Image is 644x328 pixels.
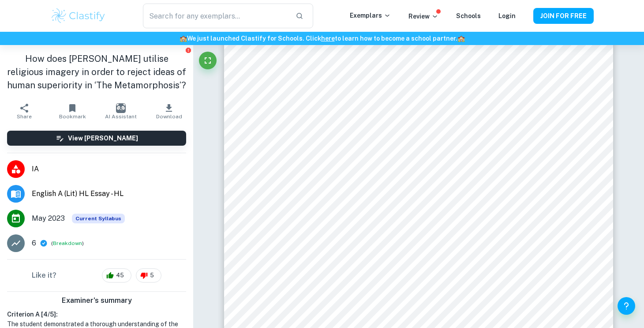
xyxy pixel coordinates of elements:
[51,239,84,248] span: ( )
[408,11,438,21] p: Review
[145,99,194,124] button: Download
[7,52,186,92] h1: How does [PERSON_NAME] utilise religious imagery in order to reject ideas of human superiority in...
[2,34,642,43] h6: We just launched Clastify for Schools. Click to learn how to become a school partner.
[136,268,161,283] div: 5
[49,99,97,124] button: Bookmark
[7,131,186,146] button: View [PERSON_NAME]
[59,113,86,120] span: Bookmark
[32,189,186,199] span: English A (Lit) HL Essay - HL
[4,295,190,306] h6: Examiner's summary
[498,12,516,19] a: Login
[32,238,36,249] p: 6
[32,164,186,174] span: IA
[7,309,186,319] h6: Criterion A [ 4 / 5 ]:
[350,11,391,20] p: Exemplars
[72,214,125,223] span: Current Syllabus
[68,133,138,143] h6: View [PERSON_NAME]
[72,214,125,223] div: This exemplar is based on the current syllabus. Feel free to refer to it for inspiration/ideas wh...
[116,103,126,113] img: AI Assistant
[199,52,217,69] button: Fullscreen
[32,213,65,224] span: May 2023
[102,268,131,283] div: 45
[533,8,594,24] button: JOIN FOR FREE
[180,35,187,42] span: 🏫
[53,239,82,247] button: Breakdown
[111,271,129,280] span: 45
[457,35,465,42] span: 🏫
[143,4,288,28] input: Search for any exemplars...
[50,7,106,25] img: Clastify logo
[105,113,137,120] span: AI Assistant
[156,113,182,120] span: Download
[97,99,145,124] button: AI Assistant
[32,270,56,281] h6: Like it?
[185,47,191,53] button: Report issue
[456,12,481,19] a: Schools
[145,271,159,280] span: 5
[321,35,335,42] a: here
[618,297,635,315] button: Help and Feedback
[17,113,32,120] span: Share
